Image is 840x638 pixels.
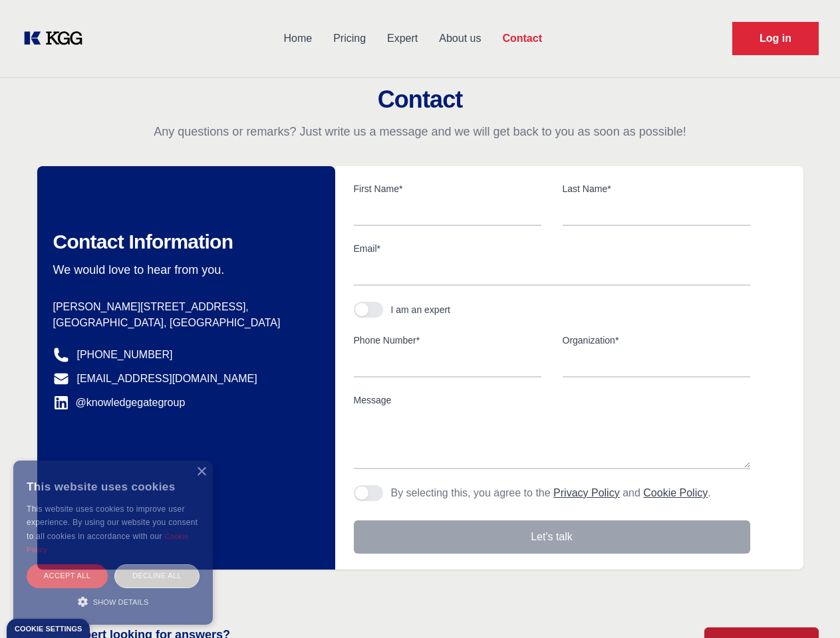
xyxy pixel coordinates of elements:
[77,347,173,363] a: [PHONE_NUMBER]
[391,485,711,501] p: By selecting this, you agree to the and .
[354,242,750,255] label: Email*
[563,334,750,347] label: Organization*
[732,22,819,55] a: Request Demo
[77,371,257,387] a: [EMAIL_ADDRESS][DOMAIN_NAME]
[16,86,824,113] h2: Contact
[354,334,541,347] label: Phone Number*
[773,574,840,638] iframe: Chat Widget
[27,471,200,502] div: This website uses cookies
[553,487,620,498] a: Privacy Policy
[354,182,541,195] label: First Name*
[376,21,428,56] a: Expert
[93,598,149,606] span: Show details
[354,393,750,407] label: Message
[53,299,314,315] p: [PERSON_NAME][STREET_ADDRESS],
[428,21,491,56] a: About us
[563,182,750,195] label: Last Name*
[27,532,189,554] a: Cookie Policy
[27,564,108,587] div: Accept all
[323,21,376,56] a: Pricing
[16,124,824,140] p: Any questions or remarks? Just write us a message and we will get back to you as soon as possible!
[53,262,314,278] p: We would love to hear from you.
[491,21,553,56] a: Contact
[27,595,200,608] div: Show details
[15,625,82,633] div: Cookie settings
[354,520,750,554] button: Let's talk
[27,504,198,541] span: This website uses cookies to improve user experience. By using our website you consent to all coo...
[53,315,314,331] p: [GEOGRAPHIC_DATA], [GEOGRAPHIC_DATA]
[643,487,708,498] a: Cookie Policy
[273,21,323,56] a: Home
[53,230,314,254] h2: Contact Information
[391,303,451,316] div: I am an expert
[21,28,93,49] a: KOL Knowledge Platform: Talk to Key External Experts (KEE)
[114,564,200,587] div: Decline all
[53,395,186,411] a: @knowledgegategroup
[196,467,206,477] div: Close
